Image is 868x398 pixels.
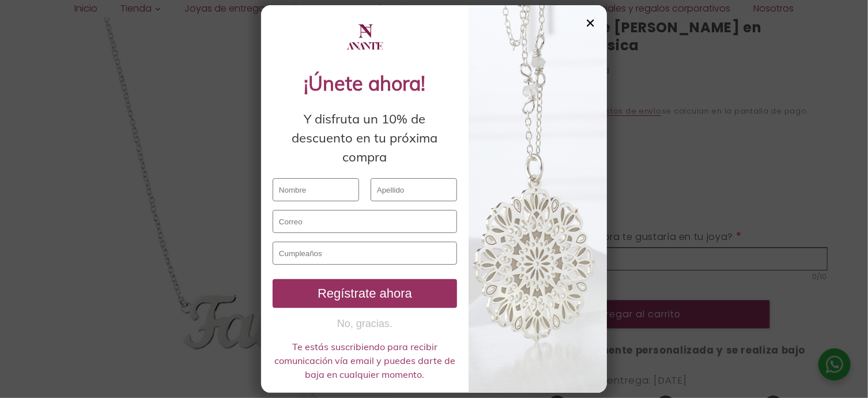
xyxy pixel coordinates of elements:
[273,279,457,308] button: Regístrate ahora
[277,286,452,301] div: Regístrate ahora
[273,110,457,167] div: Y disfruta un 10% de descuento en tu próxima compra
[273,242,457,265] input: Cumpleaños
[273,178,359,201] input: Nombre
[273,317,457,331] button: No, gracias.
[273,340,457,381] div: Te estás suscribiendo para recibir comunicación vía email y puedes darte de baja en cualquier mom...
[371,178,457,201] input: Apellido
[273,210,457,233] input: Correo
[585,17,595,29] div: ✕
[273,69,457,98] div: ¡Únete ahora!
[345,17,385,57] img: logo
